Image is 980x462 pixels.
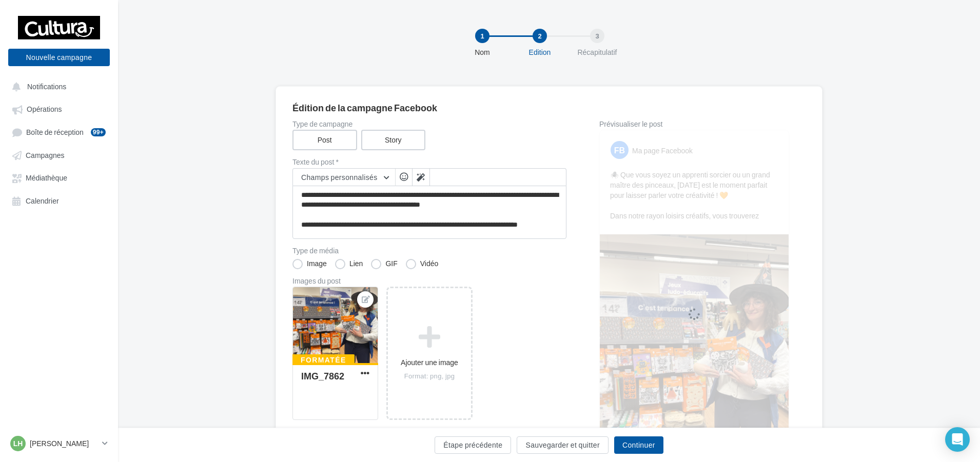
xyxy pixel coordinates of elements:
div: IMG_7862 [301,370,344,381]
span: Calendrier [26,196,59,205]
p: 🕷️ Que vous soyez un apprenti sorcier ou un grand maître des pinceaux, [DATE] est le moment parfa... [610,170,778,221]
div: 99+ [91,128,106,136]
p: [PERSON_NAME] [30,438,98,449]
button: Notifications [6,77,108,95]
a: LH [PERSON_NAME] [8,434,110,453]
label: Vidéo [406,259,439,269]
div: Edition [507,47,573,57]
span: Opérations [27,105,62,114]
div: Édition de la campagne Facebook [292,103,806,112]
button: Sauvegarder et quitter [517,436,608,454]
a: Calendrier [6,191,112,210]
span: Médiathèque [26,174,67,183]
button: Continuer [614,436,663,454]
label: Story [361,130,426,150]
label: Type de média [292,247,566,254]
div: Ma page Facebook [632,146,693,156]
a: Médiathèque [6,168,112,187]
button: Champs personnalisés [293,169,395,186]
div: 3 [590,29,604,43]
div: Nom [449,47,515,57]
span: Campagnes [26,151,65,159]
span: Notifications [27,82,66,91]
a: Campagnes [6,146,112,164]
label: Post [292,130,357,150]
span: Champs personnalisés [301,173,378,182]
label: Image [292,259,327,269]
div: 1 [475,29,489,43]
a: Opérations [6,99,112,118]
button: Étape précédente [435,436,511,454]
div: Images du post [292,277,566,285]
a: Boîte de réception99+ [6,123,112,142]
div: 2 [533,29,547,43]
button: Nouvelle campagne [8,49,110,66]
label: GIF [371,259,397,269]
div: FB [611,141,629,159]
div: Récapitulatif [564,47,630,57]
span: Boîte de réception [26,128,84,136]
label: Type de campagne [292,120,566,128]
span: LH [13,438,23,449]
div: Open Intercom Messenger [945,427,970,452]
label: Lien [335,259,363,269]
div: Prévisualiser le post [599,120,789,128]
label: Texte du post * [292,158,566,166]
div: Formatée [292,354,355,366]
